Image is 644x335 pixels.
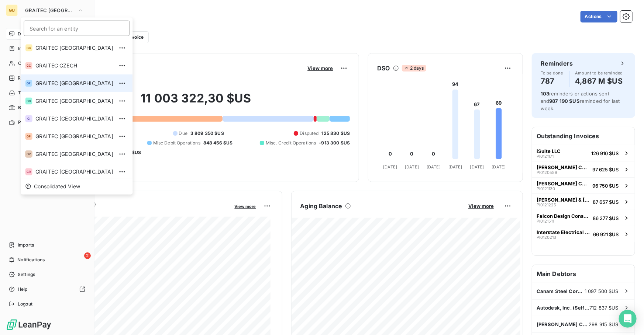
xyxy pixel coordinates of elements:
h6: Reminders [541,59,573,68]
span: Bank [18,104,29,111]
span: Due [179,130,187,137]
span: Imports [18,242,34,248]
div: GG [25,97,32,105]
span: 1 097 500 $US [585,288,619,294]
button: Falcon Design ConsultantsPI012151186 277 $US [532,210,635,226]
span: Help [18,286,28,293]
span: View more [468,203,494,209]
span: -913 300 $US [319,140,350,146]
span: 126 910 $US [591,150,619,156]
span: PI0121225 [537,203,556,207]
span: PI0121171 [537,154,554,158]
button: View more [305,65,335,71]
tspan: [DATE] [470,164,484,170]
button: iSuite LLCPI0121171126 910 $US [532,145,635,161]
button: [PERSON_NAME] ConstructionPI012055997 625 $US [532,161,635,177]
span: Notifications [17,257,45,263]
span: GRAITEC [GEOGRAPHIC_DATA] [35,168,113,175]
tspan: [DATE] [448,164,462,170]
button: View more [233,203,258,209]
div: GP [25,150,32,158]
span: [PERSON_NAME] & [PERSON_NAME] Construction [537,197,590,203]
span: GRAITEC [GEOGRAPHIC_DATA] [25,7,75,13]
tspan: [DATE] [492,164,506,170]
a: Help [6,283,88,295]
div: GC [25,62,32,69]
span: Reminders [18,75,41,81]
span: [PERSON_NAME] Construction [537,181,589,186]
span: Misc. Credit Operations [266,140,316,146]
h6: Outstanding Invoices [532,127,635,145]
span: 96 750 $US [592,183,619,189]
img: Logo LeanPay [6,319,52,331]
div: GC [25,44,32,52]
span: GRAITEC [GEOGRAPHIC_DATA] [35,150,113,158]
span: 848 456 $US [203,140,233,146]
span: 66 921 $US [593,231,619,237]
span: 298 915 $US [589,321,619,327]
span: Clients [18,60,33,67]
div: GP [25,133,32,140]
span: Amount to be reminded [575,71,623,75]
span: 3 809 350 $US [190,130,224,137]
span: Payments [18,119,39,126]
span: View more [307,65,333,71]
span: Canam Steel Corporation ([GEOGRAPHIC_DATA]) [537,288,585,294]
h6: Aging Balance [300,202,342,210]
h6: DSO [377,64,390,73]
button: Interstate Electrical ServicesPI012021366 921 $US [532,226,635,242]
div: GF [25,80,32,87]
span: GRAITEC [GEOGRAPHIC_DATA] [35,115,113,122]
span: 87 657 $US [593,199,619,205]
tspan: [DATE] [383,164,397,170]
span: Monthly Revenue [42,209,230,217]
span: Logout [18,301,32,307]
span: [PERSON_NAME] Construction [537,164,589,170]
span: 125 830 $US [322,130,350,137]
span: iSuite LLC [537,148,561,154]
span: To be done [541,71,563,75]
span: 2 days [402,65,426,71]
span: [PERSON_NAME] Construction [537,321,589,327]
span: Falcon Design Consultants [537,213,590,219]
span: reminders or actions sent and reminded for last week. [541,91,620,111]
h4: 4,867 M $US [575,75,623,87]
span: Consolidated View [34,183,80,190]
span: GRAITEC [GEOGRAPHIC_DATA] [35,80,113,87]
div: GR [25,168,32,175]
button: Actions [581,11,617,22]
h6: Main Debtors [532,265,635,283]
span: Autodesk, Inc. (Self Bill) [537,305,589,311]
span: Settings [18,271,35,278]
span: Disputed [300,130,318,137]
div: GU [6,4,18,16]
span: 2 [84,252,91,259]
input: placeholder [24,21,130,36]
span: 987 190 $US [549,98,580,104]
span: GRAITEC CZECH [35,62,113,69]
span: View more [235,204,256,209]
h2: 11 003 322,30 $US [42,91,350,113]
button: [PERSON_NAME] ConstructionPI012113096 750 $US [532,177,635,193]
span: 86 277 $US [593,215,619,221]
button: [PERSON_NAME] & [PERSON_NAME] ConstructionPI012122587 657 $US [532,193,635,210]
span: PI0120213 [537,235,556,240]
span: GRAITEC [GEOGRAPHIC_DATA] [35,97,113,105]
h4: 787 [541,75,563,87]
span: PI0121511 [537,219,554,223]
tspan: [DATE] [405,164,419,170]
span: Invoices [18,45,36,52]
span: PI0121130 [537,186,555,191]
span: Misc Debit Operations [153,140,200,146]
div: GI [25,115,32,122]
span: 103 [541,91,549,97]
span: 97 625 $US [592,167,619,172]
div: Open Intercom Messenger [619,310,637,328]
span: 712 837 $US [589,305,619,311]
span: Dashboard [18,31,41,37]
span: GRAITEC [GEOGRAPHIC_DATA] [35,44,113,52]
tspan: [DATE] [427,164,441,170]
button: View more [466,203,496,209]
span: GRAITEC [GEOGRAPHIC_DATA] [35,133,113,140]
span: PI0120559 [537,170,557,175]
